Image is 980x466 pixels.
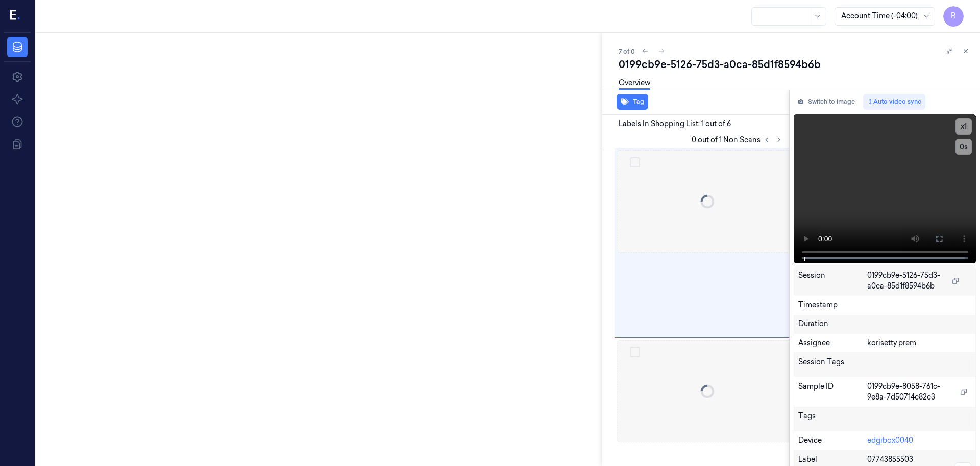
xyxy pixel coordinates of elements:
[863,94,925,110] button: Auto video sync
[867,435,971,446] div: edgibox0040
[619,47,635,56] span: 7 of 0
[798,338,868,348] div: Assignee
[867,338,971,348] div: korisetty prem
[867,381,954,403] span: 0199cb9e-8058-761c-9e8a-7d50714c82c3
[617,94,648,110] button: Tag
[798,435,868,446] div: Device
[794,94,859,110] button: Switch to image
[692,134,785,146] span: 0 out of 1 Non Scans
[955,139,972,155] button: 0s
[943,6,964,27] button: R
[619,119,731,129] span: Labels In Shopping List: 1 out of 6
[867,270,946,292] span: 0199cb9e-5126-75d3-a0ca-85d1f8594b6b
[955,118,972,135] button: x1
[798,270,868,292] div: Session
[798,381,868,403] div: Sample ID
[798,357,868,373] div: Session Tags
[798,300,972,310] div: Timestamp
[619,57,972,72] div: 0199cb9e-5126-75d3-a0ca-85d1f8594b6b
[798,319,972,329] div: Duration
[798,411,868,427] div: Tags
[630,157,640,167] button: Select row
[630,347,640,357] button: Select row
[619,78,650,90] a: Overview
